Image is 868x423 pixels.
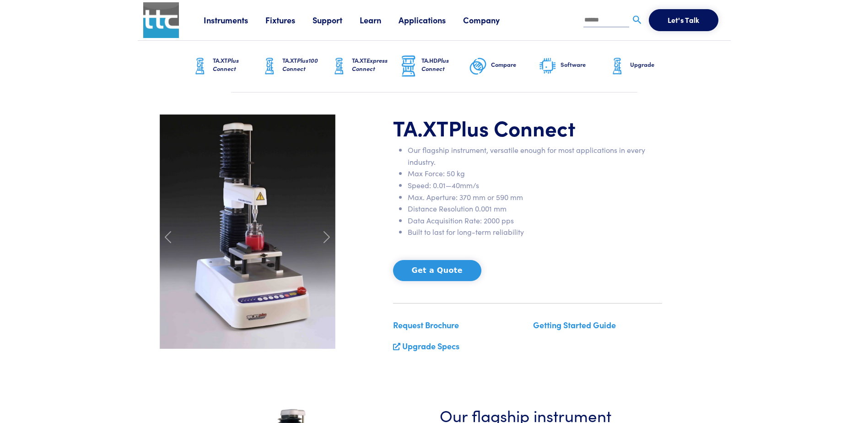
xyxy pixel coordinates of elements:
[282,56,330,73] h6: TA.XT
[539,41,608,92] a: Software
[649,9,718,31] button: Let's Talk
[408,179,662,191] li: Speed: 0.01—40mm/s
[393,114,662,141] h1: TA.XT
[213,56,239,73] span: Plus Connect
[282,56,318,73] span: Plus100 Connect
[421,56,449,73] span: Plus Connect
[408,215,662,227] li: Data Acquisition Rate: 2000 pps
[204,14,265,26] a: Instruments
[213,56,260,73] h6: TA.XT
[402,340,459,352] a: Upgrade Specs
[352,56,388,73] span: Express Connect
[330,41,399,92] a: TA.XTExpress Connect
[191,41,260,92] a: TA.XTPlus Connect
[352,56,399,73] h6: TA.XT
[399,41,469,92] a: TA.HDPlus Connect
[260,55,279,78] img: ta-xt-graphic.png
[539,57,557,76] img: software-graphic.png
[469,55,487,78] img: compare-graphic.png
[408,144,662,168] li: Our flagship instrument, versatile enough for most applications in every industry.
[191,55,209,78] img: ta-xt-graphic.png
[463,14,517,26] a: Company
[421,56,469,73] h6: TA.HD
[265,14,313,26] a: Fixtures
[491,60,539,69] h6: Compare
[160,114,335,349] img: carousel-ta-xt-plus-bloom.jpg
[608,41,678,92] a: Upgrade
[260,41,330,92] a: TA.XTPlus100 Connect
[408,168,662,179] li: Max Force: 50 kg
[408,226,662,238] li: Built to last for long-term reliability
[143,2,179,38] img: ttc_logo_1x1_v1.0.png
[399,14,463,26] a: Applications
[630,60,678,69] h6: Upgrade
[533,319,616,331] a: Getting Started Guide
[469,41,539,92] a: Compare
[561,60,608,69] h6: Software
[408,191,662,203] li: Max. Aperture: 370 mm or 590 mm
[408,203,662,215] li: Distance Resolution 0.001 mm
[393,319,459,331] a: Request Brochure
[608,55,626,78] img: ta-xt-graphic.png
[360,14,399,26] a: Learn
[313,14,360,26] a: Support
[393,260,481,281] button: Get a Quote
[330,55,348,78] img: ta-xt-graphic.png
[448,113,576,142] span: Plus Connect
[399,54,418,78] img: ta-hd-graphic.png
